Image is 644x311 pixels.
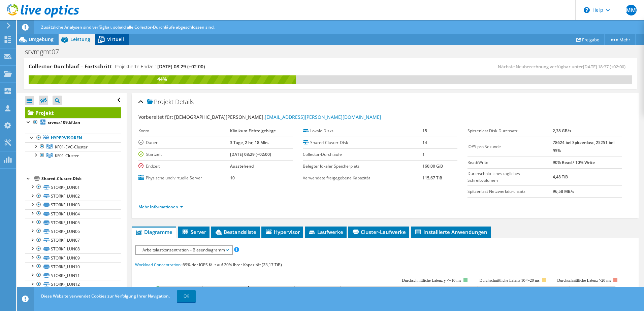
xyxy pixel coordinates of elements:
[41,24,215,30] span: Zusätzliche Analysen sind verfügbar, sobald alle Collector-Durchläufe abgeschlossen sind.
[107,36,124,42] span: Virtuell
[422,163,443,169] b: 160,00 GiB
[422,151,425,157] b: 1
[135,229,172,235] span: Diagramme
[230,175,235,181] b: 10
[138,139,230,146] label: Dauer
[303,163,422,170] label: Belegter lokaler Speicherplatz
[138,163,230,170] label: Endzeit
[138,114,173,120] label: Vorbereitet für:
[177,290,196,302] a: OK
[138,128,230,134] label: Konto
[583,64,625,70] span: [DATE] 18:37 (+02:00)
[183,262,282,268] span: 69% der IOPS fällt auf 20% Ihrer Kapazität (23,17 TiB)
[571,34,605,45] a: Freigabe
[25,201,121,209] a: STORKF_LUN03
[22,48,69,56] h1: srvmgmt07
[422,175,442,181] b: 115,67 TiB
[553,174,568,180] b: 4,48 TiB
[25,253,121,262] a: STORKF_LUN09
[604,34,636,45] a: Mehr
[55,144,88,150] span: KF01-EVC-Cluster
[468,159,553,166] label: Read/Write
[626,5,637,15] span: MM
[265,114,381,120] a: [EMAIL_ADDRESS][PERSON_NAME][DOMAIN_NAME]
[265,229,300,235] span: Hypervisor
[230,151,271,157] b: [DATE] 08:29 (+02:00)
[70,36,90,42] span: Leistung
[557,278,611,283] text: Durchschnittliche Latenz >20 ms
[553,188,574,194] b: 96,58 MB/s
[135,262,182,268] span: Workload Concentration:
[230,128,276,134] b: Klinikum-Fichtelgebirge
[422,128,427,134] b: 15
[479,278,540,283] tspan: Durchschnittliche Latenz 10<=20 ms
[138,175,230,181] label: Physische und virtuelle Server
[147,99,173,105] span: Projekt
[25,118,121,127] a: srvesx109.kf.lan
[25,245,121,253] a: STORKF_LUN08
[230,163,254,169] b: Ausstehend
[25,218,121,227] a: STORKF_LUN05
[414,229,487,235] span: Installierte Anwendungen
[230,140,269,145] b: 3 Tage, 2 hr, 18 Min.
[308,229,343,235] span: Laufwerke
[182,229,206,235] span: Server
[138,151,230,158] label: Startzeit
[303,128,422,134] label: Lokale Disks
[41,293,170,299] span: Diese Website verwendet Cookies zur Verfolgung Ihrer Navigation.
[175,98,194,106] span: Details
[55,153,79,159] span: KF01-Cluster
[468,128,553,134] label: Spitzenlast Disk-Durchsatz
[468,188,553,195] label: Spitzenlast Netzwerkdurchsatz
[25,142,121,151] a: KF01-EVC-Cluster
[352,229,406,235] span: Cluster-Laufwerke
[29,36,54,42] span: Umgebung
[115,63,205,70] h4: Projektierte Endzeit:
[303,175,422,181] label: Verwendete freigegebene Kapazität
[553,160,595,165] b: 90% Read / 10% Write
[25,271,121,280] a: STORKF_LUN11
[402,278,461,283] tspan: Durchschnittliche Latenz y <=10 ms
[468,170,553,184] label: Durchschnittliches tägliches Schreibvolumen
[422,140,427,145] b: 14
[25,151,121,160] a: KF01-Cluster
[25,107,121,118] a: Projekt
[25,280,121,289] a: STORKF_LUN12
[553,128,571,134] b: 2,38 GB/s
[584,7,590,13] svg: \n
[25,183,121,192] a: STORKF_LUN01
[215,229,256,235] span: Bestandsliste
[468,143,553,150] label: IOPS pro Sekunde
[25,236,121,245] a: STORKF_LUN07
[303,139,422,146] label: Shared-Cluster-Disk
[303,151,422,158] label: Collector-Durchläufe
[25,134,121,142] a: Hypervisoren
[138,204,183,210] a: Mehr Informationen
[25,227,121,236] a: STORKF_LUN06
[29,75,296,83] div: 44%
[25,209,121,218] a: STORKF_LUN04
[174,114,381,120] span: [DEMOGRAPHIC_DATA][PERSON_NAME],
[498,64,629,70] span: Nächste Neuberechnung verfügbar unter
[25,192,121,201] a: STORKF_LUN02
[139,246,228,254] span: Arbeitslastkonzentration – Blasendiagramm
[41,175,121,183] div: Shared-Cluster-Disk
[157,63,205,70] span: [DATE] 08:29 (+02:00)
[48,119,80,125] b: srvesx109.kf.lan
[25,262,121,271] a: STORKF_LUN10
[553,140,614,153] b: 78624 bei Spitzenlast, 25251 bei 95%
